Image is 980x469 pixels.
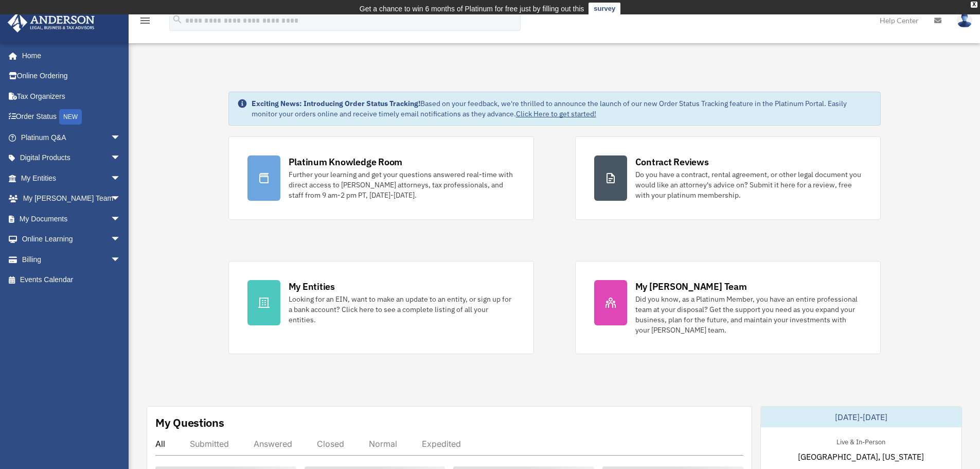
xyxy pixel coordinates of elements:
div: My Questions [155,415,224,430]
div: Do you have a contract, rental agreement, or other legal document you would like an attorney's ad... [635,169,862,200]
a: Platinum Knowledge Room Further your learning and get your questions answered real-time with dire... [228,136,534,220]
div: close [971,2,977,8]
div: Contract Reviews [635,155,709,168]
div: Get a chance to win 6 months of Platinum for free just by filling out this [360,3,584,15]
div: Closed [317,439,344,449]
a: My [PERSON_NAME] Teamarrow_drop_down [7,188,136,209]
span: arrow_drop_down [111,229,131,250]
div: Further your learning and get your questions answered real-time with direct access to [PERSON_NAM... [289,169,515,200]
a: Online Learningarrow_drop_down [7,229,136,250]
div: Based on your feedback, we're thrilled to announce the launch of our new Order Status Tracking fe... [252,98,872,119]
div: Submitted [190,439,229,449]
i: menu [139,14,151,27]
a: Billingarrow_drop_down [7,249,136,270]
div: Did you know, as a Platinum Member, you have an entire professional team at your disposal? Get th... [635,294,862,335]
div: Live & In-Person [828,436,894,446]
img: User Pic [957,13,972,28]
a: menu [139,18,151,27]
a: Digital Productsarrow_drop_down [7,148,136,168]
img: Anderson Advisors Platinum Portal [5,12,98,32]
div: Looking for an EIN, want to make an update to an entity, or sign up for a bank account? Click her... [289,294,515,325]
div: NEW [59,109,82,125]
span: arrow_drop_down [111,249,131,270]
a: survey [589,3,620,15]
span: arrow_drop_down [111,188,131,210]
a: Home [7,45,131,66]
span: [GEOGRAPHIC_DATA], [US_STATE] [798,450,924,463]
strong: Exciting News: Introducing Order Status Tracking! [252,99,420,108]
a: Tax Organizers [7,86,136,107]
i: search [172,14,183,25]
a: My [PERSON_NAME] Team Did you know, as a Platinum Member, you have an entire professional team at... [575,261,881,354]
div: All [155,439,165,449]
div: My Entities [289,280,335,293]
a: Platinum Q&Aarrow_drop_down [7,127,136,148]
span: arrow_drop_down [111,168,131,189]
a: My Documentsarrow_drop_down [7,209,136,229]
span: arrow_drop_down [111,127,131,148]
a: My Entities Looking for an EIN, want to make an update to an entity, or sign up for a bank accoun... [228,261,534,354]
a: Click Here to get started! [516,109,596,118]
span: arrow_drop_down [111,209,131,230]
div: My [PERSON_NAME] Team [635,280,747,293]
div: Platinum Knowledge Room [289,155,403,168]
a: My Entitiesarrow_drop_down [7,168,136,188]
div: Answered [254,439,292,449]
div: Normal [369,439,397,449]
a: Online Ordering [7,66,136,86]
div: [DATE]-[DATE] [761,407,961,427]
span: arrow_drop_down [111,148,131,169]
div: Expedited [422,439,461,449]
a: Order StatusNEW [7,107,136,128]
a: Contract Reviews Do you have a contract, rental agreement, or other legal document you would like... [575,136,881,220]
a: Events Calendar [7,270,136,290]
